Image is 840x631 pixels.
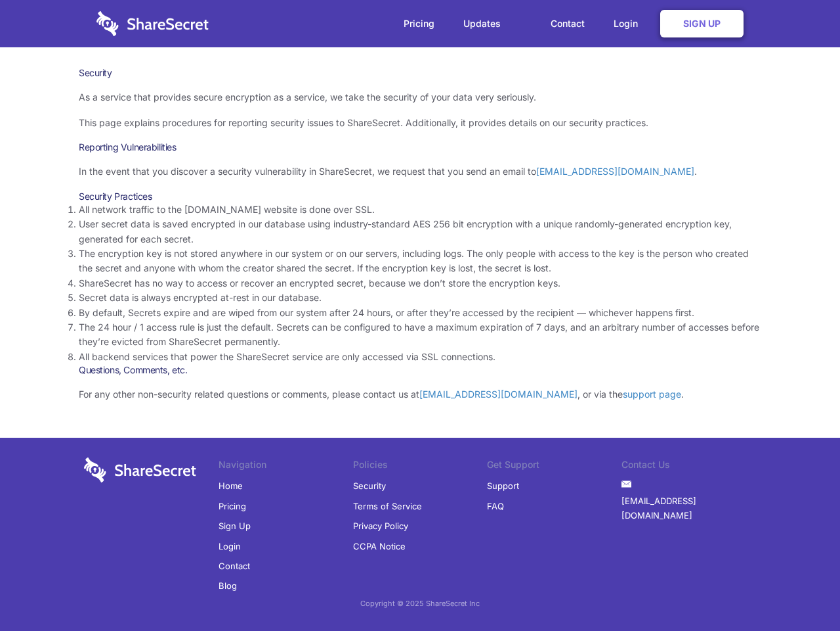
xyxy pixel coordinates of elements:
[623,388,681,400] a: support page
[621,457,756,476] li: Contact Us
[79,191,761,202] h3: Security Practices
[219,536,241,556] a: Login
[219,576,237,596] a: Blog
[79,67,761,79] h1: Security
[219,476,243,496] a: Home
[219,496,246,516] a: Pricing
[79,90,761,105] p: As a service that provides secure encryption as a service, we take the security of your data very...
[79,141,761,153] h3: Reporting Vulnerabilities
[537,3,598,44] a: Contact
[353,496,422,516] a: Terms of Service
[219,516,251,536] a: Sign Up
[487,457,621,476] li: Get Support
[79,217,761,246] li: User secret data is saved encrypted in our database using industry-standard AES 256 bit encryptio...
[79,202,761,217] li: All network traffic to the [DOMAIN_NAME] website is done over SSL.
[79,291,761,305] li: Secret data is always encrypted at-rest in our database.
[84,457,196,482] img: logo-wordmark-white-trans-d4663122ce5f474addd5e946df7df03e33cb6a1c49d2221995e7729f52c070b2.svg
[79,276,761,291] li: ShareSecret has no way to access or recover an encrypted secret, because we don’t store the encry...
[600,3,658,44] a: Login
[353,536,406,556] a: CCPA Notice
[79,246,761,276] li: The encryption key is not stored anywhere in our system or on our servers, including logs. The on...
[79,164,761,179] p: In the event that you discover a security vulnerability in ShareSecret, we request that you send ...
[79,320,761,350] li: The 24 hour / 1 access rule is just the default. Secrets can be configured to have a maximum expi...
[79,387,761,402] p: For any other non-security related questions or comments, please contact us at , or via the .
[353,476,386,496] a: Security
[487,476,519,496] a: Support
[390,3,448,44] a: Pricing
[79,350,761,364] li: All backend services that power the ShareSecret service are only accessed via SSL connections.
[79,306,761,320] li: By default, Secrets expire and are wiped from our system after 24 hours, or after they’re accesse...
[419,388,577,400] a: [EMAIL_ADDRESS][DOMAIN_NAME]
[219,457,353,476] li: Navigation
[79,116,761,130] p: This page explains procedures for reporting security issues to ShareSecret. Additionally, it prov...
[621,491,756,526] a: [EMAIL_ADDRESS][DOMAIN_NAME]
[487,496,504,516] a: FAQ
[660,10,744,37] a: Sign Up
[219,556,250,576] a: Contact
[96,11,209,36] img: logo-wordmark-white-trans-d4663122ce5f474addd5e946df7df03e33cb6a1c49d2221995e7729f52c070b2.svg
[353,457,488,476] li: Policies
[536,166,694,177] a: [EMAIL_ADDRESS][DOMAIN_NAME]
[353,516,408,536] a: Privacy Policy
[79,364,761,376] h3: Questions, Comments, etc.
